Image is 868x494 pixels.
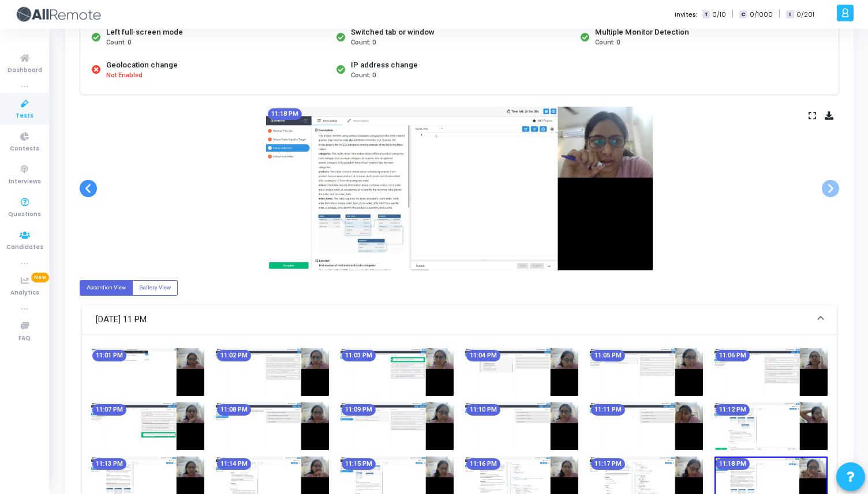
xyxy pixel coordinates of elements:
mat-chip: 11:10 PM [466,404,500,416]
div: Switched tab or window [351,27,435,38]
span: Interviews [9,177,41,187]
span: Analytics [10,288,39,298]
mat-chip: 11:02 PM [217,350,251,361]
img: screenshot-1756057325364.jpeg [714,402,828,450]
mat-chip: 11:15 PM [342,458,376,470]
span: Count: 0 [106,38,131,48]
span: Dashboard [8,66,42,76]
span: Questions [8,210,41,220]
img: screenshot-1756056725351.jpeg [216,348,329,396]
span: T [702,10,710,19]
img: logo [14,3,101,26]
img: screenshot-1756057025369.jpeg [91,402,204,450]
img: screenshot-1756057085351.jpeg [216,402,329,450]
mat-chip: 11:04 PM [466,350,500,361]
span: Count: 0 [595,38,620,48]
img: screenshot-1756056965374.jpeg [714,348,828,396]
span: Tests [16,111,33,121]
mat-chip: 11:05 PM [591,350,625,361]
label: Invites: [675,10,698,20]
img: screenshot-1756057265380.jpeg [590,402,703,450]
img: screenshot-1756057685358.jpeg [266,107,653,270]
mat-chip: 11:16 PM [466,458,500,470]
mat-chip: 11:01 PM [92,350,126,361]
span: FAQ [18,334,31,344]
mat-chip: 11:18 PM [268,108,302,120]
div: Left full-screen mode [106,27,183,38]
mat-chip: 11:03 PM [342,350,376,361]
div: Multiple Monitor Detection [595,27,689,38]
img: screenshot-1756056845358.jpeg [465,348,578,396]
img: screenshot-1756056785365.jpeg [341,348,454,396]
img: screenshot-1756057205358.jpeg [465,402,578,450]
mat-panel-title: [DATE] 11 PM [96,313,809,326]
label: Accordion View [80,280,133,296]
span: Count: 0 [351,71,376,81]
div: IP address change [351,59,418,71]
img: screenshot-1756056905375.jpeg [590,348,703,396]
mat-expansion-panel-header: [DATE] 11 PM [82,306,837,334]
mat-chip: 11:14 PM [217,458,251,470]
mat-chip: 11:12 PM [716,404,750,416]
img: screenshot-1756057145351.jpeg [341,402,454,450]
span: 0/10 [712,10,726,20]
mat-chip: 11:13 PM [92,458,126,470]
span: Contests [10,144,39,154]
span: 0/201 [796,10,814,20]
mat-chip: 11:17 PM [591,458,625,470]
span: New [31,273,49,282]
span: Candidates [6,243,43,252]
mat-chip: 11:08 PM [217,404,251,416]
span: Not Enabled [106,71,143,81]
mat-chip: 11:06 PM [716,350,750,361]
label: Gallery View [132,280,178,296]
span: C [739,10,747,19]
mat-chip: 11:09 PM [342,404,376,416]
span: 0/1000 [750,10,773,20]
span: | [779,8,780,20]
div: Geolocation change [106,59,178,71]
span: Count: 0 [351,38,376,48]
span: I [786,10,794,19]
mat-chip: 11:07 PM [92,404,126,416]
mat-chip: 11:11 PM [591,404,625,416]
mat-chip: 11:18 PM [716,458,750,470]
img: screenshot-1756056665360.jpeg [91,348,204,396]
span: | [732,8,734,20]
